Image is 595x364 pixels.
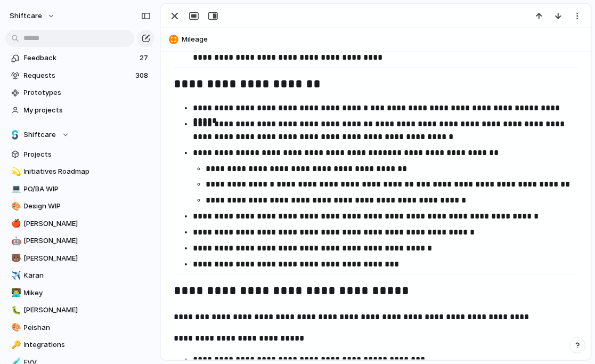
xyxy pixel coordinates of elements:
[24,305,151,316] span: [PERSON_NAME]
[24,105,151,116] span: My projects
[5,127,154,143] button: Shiftcare
[10,322,20,333] button: 🎨
[24,130,56,140] span: Shiftcare
[24,70,132,81] span: Requests
[24,339,151,350] span: Integrations
[5,147,154,163] a: Projects
[135,70,150,81] span: 308
[11,304,19,317] div: 🐛
[24,322,151,333] span: Peishan
[5,302,154,318] a: 🐛[PERSON_NAME]
[24,270,151,281] span: Karan
[5,250,154,266] a: 🐻[PERSON_NAME]
[10,236,20,246] button: 🤖
[5,216,154,232] a: 🍎[PERSON_NAME]
[11,339,19,351] div: 🔑
[24,219,151,229] span: [PERSON_NAME]
[24,87,151,98] span: Prototypes
[11,321,19,334] div: 🎨
[5,50,154,66] a: Feedback27
[10,270,20,281] button: ✈️
[10,201,20,212] button: 🎨
[5,320,154,336] a: 🎨Peishan
[10,288,20,298] button: 👨‍💻
[11,252,19,264] div: 🐻
[10,339,20,350] button: 🔑
[5,181,154,197] a: 💻PO/BA WIP
[166,31,586,48] button: Mileage
[11,200,19,213] div: 🎨
[10,219,20,229] button: 🍎
[5,233,154,249] a: 🤖[PERSON_NAME]
[10,305,20,316] button: 🐛
[10,166,20,177] button: 💫
[11,183,19,195] div: 💻
[24,288,151,298] span: Mikey
[11,166,19,178] div: 💫
[140,53,150,63] span: 27
[11,270,19,282] div: ✈️
[24,184,151,195] span: PO/BA WIP
[11,287,19,299] div: 👨‍💻
[5,337,154,353] a: 🔑Integrations
[5,164,154,180] a: 💫Initiatives Roadmap
[24,201,151,212] span: Design WIP
[10,253,20,264] button: 🐻
[182,34,586,45] span: Mileage
[24,236,151,246] span: [PERSON_NAME]
[5,102,154,118] a: My projects
[24,166,151,177] span: Initiatives Roadmap
[5,68,154,84] a: Requests308
[24,149,151,160] span: Projects
[24,253,151,264] span: [PERSON_NAME]
[11,217,19,230] div: 🍎
[24,53,136,63] span: Feedback
[5,7,61,25] button: shiftcare
[5,268,154,284] a: ✈️Karan
[10,11,42,21] span: shiftcare
[5,198,154,214] a: 🎨Design WIP
[5,85,154,101] a: Prototypes
[5,285,154,301] a: 👨‍💻Mikey
[10,184,20,195] button: 💻
[11,235,19,247] div: 🤖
